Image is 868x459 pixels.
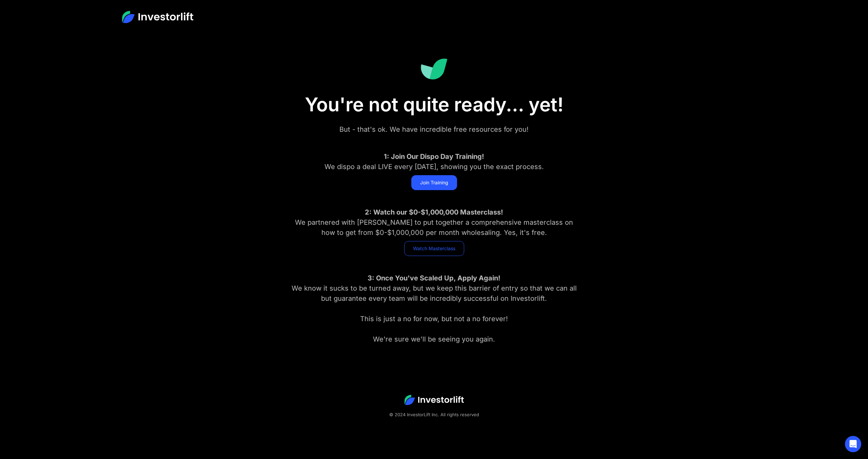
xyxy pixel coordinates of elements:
div: We partnered with [PERSON_NAME] to put together a comprehensive masterclass on how to get from $0... [288,207,580,238]
strong: 3: Once You've Scaled Up, Apply Again! [368,274,500,282]
strong: 2: Watch our $0-$1,000,000 Masterclass! [365,208,503,216]
a: Join Training [411,175,457,190]
div: Open Intercom Messenger [845,436,861,452]
div: We know it sucks to be turned away, but we keep this barrier of entry so that we can all but guar... [288,273,580,344]
h1: You're not quite ready... yet! [264,93,604,116]
strong: 1: Join Our Dispo Day Training! [384,152,484,161]
a: Watch Masterclass [404,241,464,256]
img: Investorlift Dashboard [420,58,448,80]
div: But - that's ok. We have incredible free resources for you! [288,124,580,134]
div: We dispo a deal LIVE every [DATE], showing you the exact process. [288,151,580,172]
div: © 2024 InvestorLift Inc. All rights reserved [14,410,854,419]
